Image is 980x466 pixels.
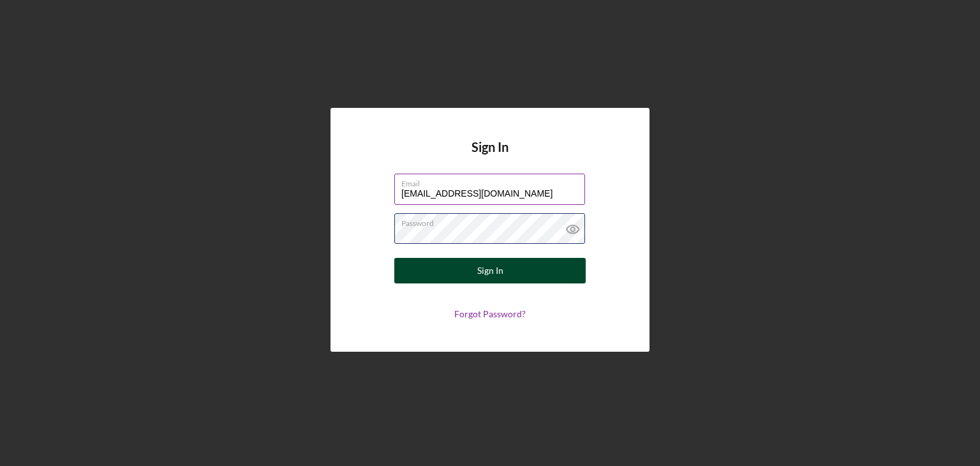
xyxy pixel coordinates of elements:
[471,140,509,174] h4: Sign In
[454,308,526,319] a: Forgot Password?
[394,258,586,283] button: Sign In
[401,174,585,188] label: Email
[401,214,585,228] label: Password
[477,258,503,283] div: Sign In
